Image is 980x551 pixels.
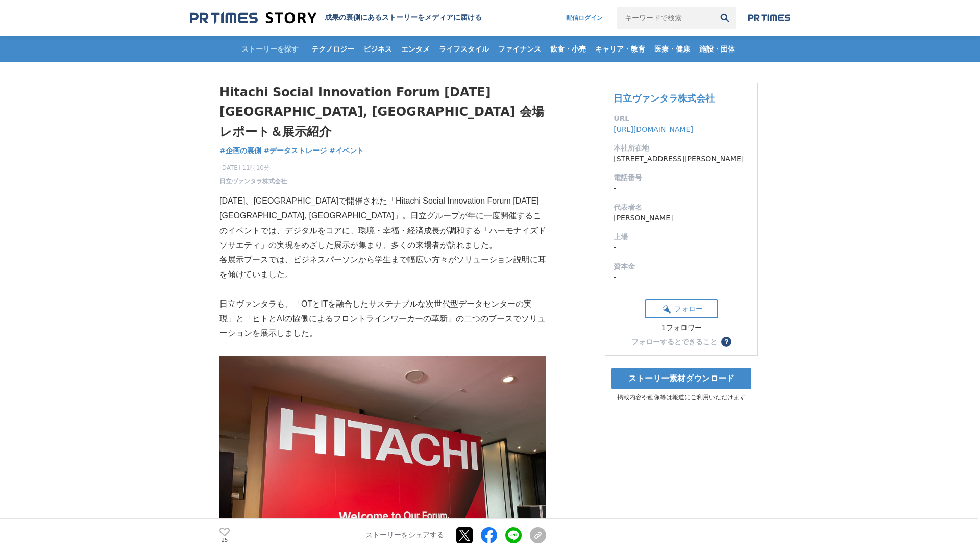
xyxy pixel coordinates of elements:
[556,7,613,29] a: 配信ログイン
[359,36,396,62] a: ビジネス
[591,44,649,54] span: キャリア・教育
[219,163,287,172] span: [DATE] 11時10分
[614,143,749,154] dt: 本社所在地
[645,323,718,333] div: 1フォロワー
[591,36,649,62] a: キャリア・教育
[614,272,749,283] dd: -
[219,177,287,186] a: 日立ヴァンタラ株式会社
[721,337,731,347] button: ？
[650,36,694,62] a: 医療・健康
[329,146,364,155] span: #イベント
[219,253,546,282] p: 各展示ブースでは、ビジネスパーソンから学生まで幅広い方々がソリューション説明に耳を傾けていました。
[645,299,718,318] button: フォロー
[695,36,739,62] a: 施設・団体
[219,537,230,542] p: 25
[365,531,444,540] p: ストーリーをシェアする
[397,36,434,62] a: エンタメ
[219,145,261,156] a: #企画の裏側
[546,36,590,62] a: 飲食・小売
[435,44,493,54] span: ライフスタイル
[611,368,751,389] a: ストーリー素材ダウンロード
[435,36,493,62] a: ライフスタイル
[614,172,749,183] dt: 電話番号
[219,194,546,253] p: [DATE]、[GEOGRAPHIC_DATA]で開催された「Hitachi Social Innovation Forum [DATE] [GEOGRAPHIC_DATA], [GEOGRAP...
[614,93,715,104] a: 日立ヴァンタラ株式会社
[494,44,545,54] span: ファイナンス
[397,44,434,54] span: エンタメ
[329,145,364,156] a: #イベント
[614,154,749,164] dd: [STREET_ADDRESS][PERSON_NAME]
[650,44,694,54] span: 医療・健康
[264,145,327,156] a: #データストレージ
[631,338,717,345] div: フォローするとできること
[748,14,790,22] img: prtimes
[695,44,739,54] span: 施設・団体
[714,7,736,29] button: 検索
[546,44,590,54] span: 飲食・小売
[723,338,730,345] span: ？
[605,393,758,402] p: 掲載内容や画像等は報道にご利用いただけます
[614,232,749,242] dt: 上場
[325,13,482,22] h2: 成果の裏側にあるストーリーをメディアに届ける
[617,7,714,29] input: キーワードで検索
[264,146,327,155] span: #データストレージ
[614,183,749,194] dd: -
[190,11,482,25] a: 成果の裏側にあるストーリーをメディアに届ける 成果の裏側にあるストーリーをメディアに届ける
[614,113,749,124] dt: URL
[494,36,545,62] a: ファイナンス
[614,202,749,213] dt: 代表者名
[219,146,261,155] span: #企画の裏側
[219,83,546,141] h1: Hitachi Social Innovation Forum [DATE] [GEOGRAPHIC_DATA], [GEOGRAPHIC_DATA] 会場レポート＆展示紹介
[614,213,749,223] dd: [PERSON_NAME]
[614,261,749,272] dt: 資本金
[614,125,693,133] a: [URL][DOMAIN_NAME]
[219,297,546,341] p: 日立ヴァンタラも、「OTとITを融合したサステナブルな次世代型データセンターの実現」と「ヒトとAIの協働によるフロントラインワーカーの革新」の二つのブースでソリューションを展示しました。
[190,11,316,25] img: 成果の裏側にあるストーリーをメディアに届ける
[359,44,396,54] span: ビジネス
[614,242,749,253] dd: -
[307,44,358,54] span: テクノロジー
[307,36,358,62] a: テクノロジー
